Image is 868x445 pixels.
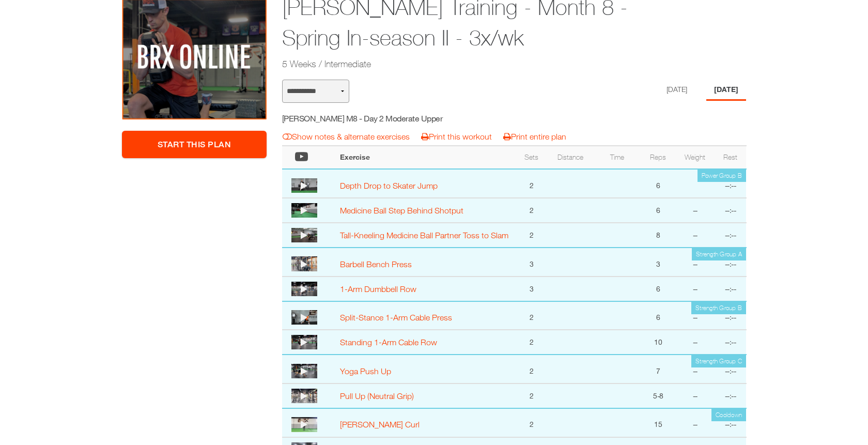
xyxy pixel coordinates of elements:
a: [PERSON_NAME] Curl [340,420,420,429]
td: --:-- [715,277,746,301]
td: 5-8 [641,383,675,408]
a: Print this workout [421,132,492,141]
th: Distance [547,146,594,169]
td: -- [675,383,715,408]
td: 2 [516,169,547,198]
img: thumbnail.png [291,228,317,242]
td: -- [675,408,715,437]
td: --:-- [715,248,746,277]
td: Strength Group B [691,302,746,314]
td: -- [675,277,715,301]
th: Exercise [335,146,516,169]
td: --:-- [715,355,746,383]
td: 6 [641,198,675,223]
td: --:-- [715,301,746,330]
img: thumbnail.png [291,389,317,403]
img: thumbnail.png [291,310,317,325]
td: 15 [641,408,675,437]
img: thumbnail.png [291,364,317,378]
h2: 5 Weeks / Intermediate [282,57,667,70]
img: thumbnail.png [291,178,317,193]
a: Pull Up (Neutral Grip) [340,391,414,401]
td: -- [675,198,715,223]
img: thumbnail.png [291,203,317,218]
a: Medicine Ball Step Behind Shotput [340,206,463,215]
td: --:-- [715,169,746,198]
td: --:-- [715,223,746,248]
th: Reps [641,146,675,169]
th: Weight [675,146,715,169]
li: Day 1 [659,80,695,101]
td: 3 [641,248,675,277]
a: Tall-Kneeling Medicine Ball Partner Toss to Slam [340,231,508,240]
img: thumbnail.png [291,282,317,296]
a: Depth Drop to Skater Jump [340,181,438,190]
a: Standing 1-Arm Cable Row [340,337,437,347]
th: Sets [516,146,547,169]
a: Print entire plan [503,132,566,141]
a: Barbell Bench Press [340,259,412,269]
td: 6 [641,277,675,301]
td: --:-- [715,408,746,437]
td: 2 [516,383,547,408]
h5: [PERSON_NAME] M8 - Day 2 Moderate Upper [282,113,467,124]
td: 2 [516,355,547,383]
td: -- [675,223,715,248]
td: 6 [641,169,675,198]
td: -- [675,301,715,330]
a: Show notes & alternate exercises [283,132,410,141]
td: 2 [516,408,547,437]
li: Day 2 [706,80,746,101]
td: Power Group B [698,170,746,182]
th: Time [594,146,641,169]
td: 3 [516,248,547,277]
a: Yoga Push Up [340,366,391,376]
td: --:-- [715,330,746,355]
img: thumbnail.png [291,335,317,349]
td: 2 [516,330,547,355]
a: Start This Plan [122,131,267,158]
td: --:-- [715,198,746,223]
td: 7 [641,355,675,383]
td: 2 [516,223,547,248]
td: 2 [516,198,547,223]
a: Split-Stance 1-Arm Cable Press [340,313,452,322]
td: -- [675,355,715,383]
td: --:-- [715,383,746,408]
td: Strength Group C [691,355,746,367]
td: Strength Group A [692,248,746,260]
td: 6 [641,301,675,330]
td: 10 [641,330,675,355]
td: Cooldown [711,409,746,421]
td: -- [675,330,715,355]
td: 8 [641,223,675,248]
img: thumbnail.png [291,417,317,432]
a: 1-Arm Dumbbell Row [340,284,416,294]
td: -- [675,248,715,277]
th: Rest [715,146,746,169]
td: 2 [516,301,547,330]
td: 3 [516,277,547,301]
img: thumbnail.png [291,256,317,271]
